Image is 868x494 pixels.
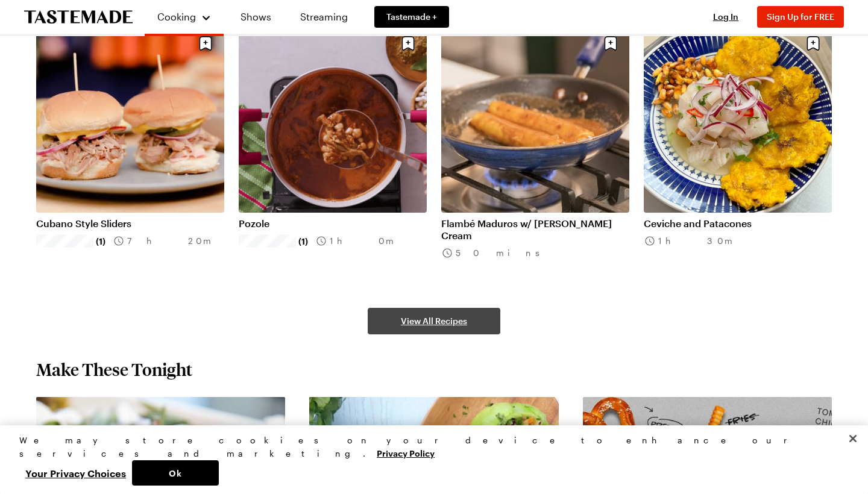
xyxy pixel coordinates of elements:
div: Privacy [19,434,838,486]
a: To Tastemade Home Page [24,10,133,24]
button: Cooking [157,5,212,29]
button: Your Privacy Choices [19,460,132,486]
h2: Make These Tonight [36,358,192,380]
a: Pozole [239,217,427,230]
span: Sign Up for FREE [767,11,834,22]
button: Close [840,425,866,452]
button: Save recipe [194,32,217,55]
span: Log In [713,11,738,22]
a: Flambé Maduros w/ [PERSON_NAME] Cream [441,217,629,242]
div: We may store cookies on your device to enhance our services and marketing. [19,434,838,460]
button: Ok [132,460,219,486]
a: Ceviche and Patacones [644,217,832,230]
span: Tastemade + [386,11,437,23]
a: View All Recipes [368,308,500,334]
a: View full content for Clean Eating [309,398,462,410]
a: View full content for Veggie-Forward Flavors [36,398,239,410]
span: View All Recipes [401,315,467,327]
button: Save recipe [599,32,622,55]
button: Save recipe [802,32,825,55]
span: Cooking [157,11,196,22]
a: Cubano Style Sliders [36,217,224,230]
a: More information about your privacy, opens in a new tab [377,447,435,458]
a: Tastemade + [374,6,449,28]
button: Sign Up for FREE [757,6,844,28]
button: Save recipe [397,32,420,55]
button: Log In [702,11,750,23]
a: View full content for Struggle Meals [583,398,746,410]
